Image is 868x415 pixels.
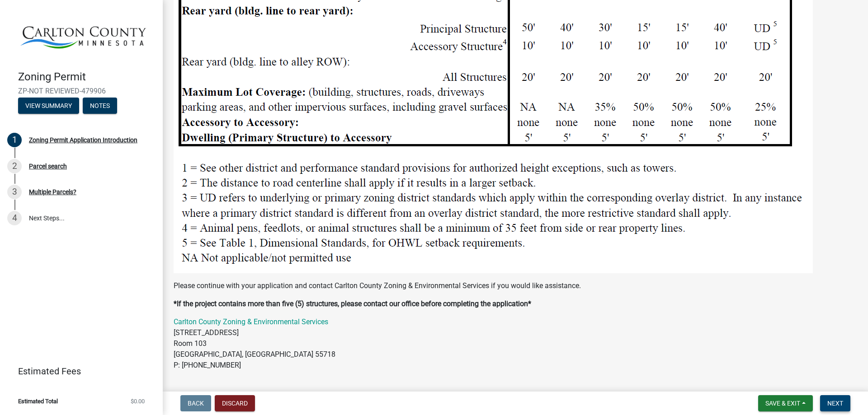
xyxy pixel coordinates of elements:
span: Next [827,400,843,407]
img: Carlton County, Minnesota [18,9,148,61]
button: View Summary [18,98,79,114]
a: Estimated Fees [7,362,148,380]
p: Please continue with your application and contact Carlton County Zoning & Environmental Services ... [174,280,857,291]
button: Notes [83,98,117,114]
div: Zoning Permit Application Introduction [29,137,137,143]
strong: *If the project contains more than five (5) structures, please contact our office before completi... [174,299,531,308]
span: Estimated Total [18,398,58,404]
span: $0.00 [131,398,145,404]
div: Parcel search [29,163,67,169]
p: [STREET_ADDRESS] Room 103 [GEOGRAPHIC_DATA], [GEOGRAPHIC_DATA] 55718 P: [PHONE_NUMBER] [174,317,857,371]
span: Back [188,400,204,407]
div: 2 [7,159,22,173]
wm-modal-confirm: Notes [83,103,117,110]
button: Save & Exit [758,395,813,411]
div: 3 [7,185,22,199]
button: Discard [215,395,255,411]
div: 4 [7,211,22,225]
a: Carlton County Zoning & Environmental Services [174,317,328,326]
button: Next [820,395,850,411]
button: Back [180,395,211,411]
div: Multiple Parcels? [29,189,76,195]
wm-modal-confirm: Summary [18,103,79,110]
span: Save & Exit [765,400,800,407]
h4: Zoning Permit [18,70,156,84]
div: 1 [7,133,22,147]
span: ZP-NOT REVIEWED-479906 [18,87,145,95]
